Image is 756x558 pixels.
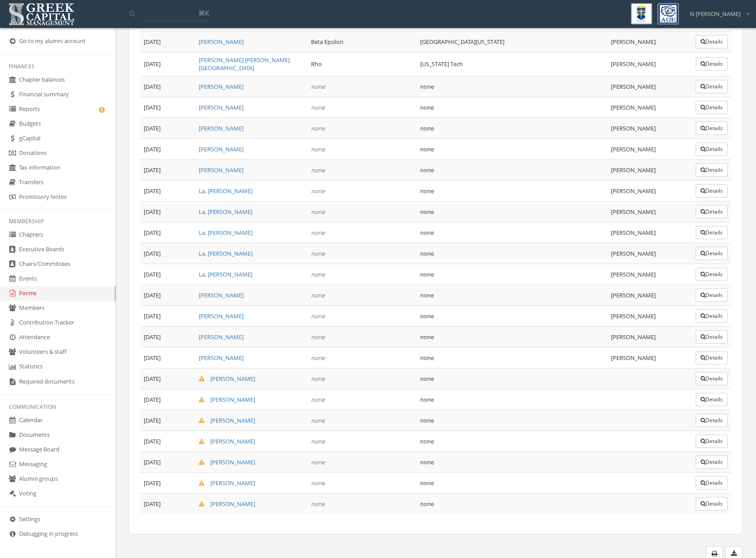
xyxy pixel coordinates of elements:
[611,270,656,278] span: [PERSON_NAME]
[311,124,325,132] em: none
[417,159,607,180] td: none
[311,187,325,195] em: none
[417,52,607,76] td: [US_STATE] Tech
[417,410,607,431] td: none
[199,437,255,445] a: [PERSON_NAME]
[311,291,325,299] em: none
[199,83,244,91] a: [PERSON_NAME]
[311,416,325,424] em: none
[696,330,728,344] button: Details
[696,184,728,198] button: Details
[611,291,656,299] span: [PERSON_NAME]
[696,476,728,490] button: Details
[199,396,255,404] a: [PERSON_NAME]
[311,103,325,111] em: none
[684,3,749,18] div: N [PERSON_NAME]
[140,97,195,118] td: [DATE]
[198,8,209,17] span: ⌘K
[417,472,607,493] td: none
[696,122,728,135] button: Details
[417,97,607,118] td: none
[311,208,325,216] em: none
[199,500,255,508] a: [PERSON_NAME]
[311,458,325,466] em: none
[311,437,325,445] em: none
[696,414,728,427] button: Details
[140,305,195,326] td: [DATE]
[140,431,195,451] td: [DATE]
[690,10,740,18] span: N [PERSON_NAME]
[611,208,656,216] span: [PERSON_NAME]
[417,201,607,222] td: none
[696,57,728,71] button: Details
[417,118,607,139] td: none
[140,410,195,431] td: [DATE]
[417,431,607,451] td: none
[611,187,656,195] span: [PERSON_NAME]
[311,166,325,174] em: none
[311,229,325,237] em: none
[696,372,728,385] button: Details
[140,285,195,305] td: [DATE]
[611,229,656,237] span: [PERSON_NAME]
[140,139,195,159] td: [DATE]
[199,354,244,362] a: [PERSON_NAME]
[696,226,728,239] button: Details
[696,142,728,156] button: Details
[696,393,728,406] button: Details
[696,497,728,511] button: Details
[140,222,195,243] td: [DATE]
[417,326,607,347] td: none
[696,101,728,114] button: Details
[311,354,325,362] em: none
[611,312,656,320] span: [PERSON_NAME]
[696,309,728,323] button: Details
[311,333,325,341] em: none
[696,289,728,302] button: Details
[311,83,325,91] em: none
[611,333,656,341] span: [PERSON_NAME]
[199,187,252,195] a: La, [PERSON_NAME]
[611,38,656,46] span: [PERSON_NAME]
[417,243,607,264] td: none
[311,375,325,383] em: none
[140,347,195,368] td: [DATE]
[696,268,728,281] button: Details
[696,455,728,469] button: Details
[611,124,656,132] span: [PERSON_NAME]
[311,396,325,404] em: none
[140,264,195,285] td: [DATE]
[140,368,195,389] td: [DATE]
[140,326,195,347] td: [DATE]
[199,479,255,487] a: [PERSON_NAME]
[140,180,195,201] td: [DATE]
[140,52,195,76] td: [DATE]
[199,124,244,132] a: [PERSON_NAME]
[140,389,195,410] td: [DATE]
[199,145,244,153] a: [PERSON_NAME]
[417,389,607,410] td: none
[696,247,728,260] button: Details
[696,163,728,177] button: Details
[199,312,244,320] a: [PERSON_NAME]
[199,416,255,424] a: [PERSON_NAME]
[696,435,728,448] button: Details
[417,31,607,52] td: [GEOGRAPHIC_DATA][US_STATE]
[307,31,417,52] td: Beta Epsilon
[417,305,607,326] td: none
[417,264,607,285] td: none
[417,368,607,389] td: none
[199,333,244,341] a: [PERSON_NAME]
[199,166,244,174] a: [PERSON_NAME]
[140,31,195,52] td: [DATE]
[696,351,728,364] button: Details
[696,35,728,48] button: Details
[611,249,656,257] span: [PERSON_NAME]
[417,347,607,368] td: none
[199,375,255,383] a: [PERSON_NAME]
[199,208,252,216] a: La, [PERSON_NAME]
[199,229,252,237] a: La, [PERSON_NAME]
[417,285,607,305] td: none
[611,83,656,91] span: [PERSON_NAME]
[140,243,195,264] td: [DATE]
